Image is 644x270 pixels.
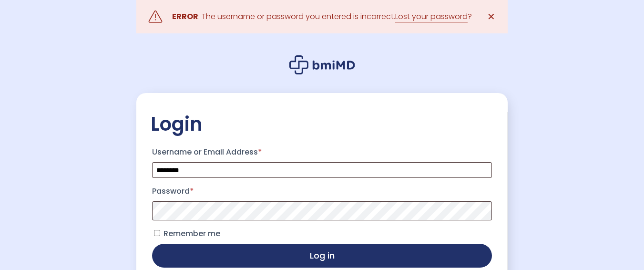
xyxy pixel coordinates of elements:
label: Password [152,184,492,199]
h2: Login [151,112,493,136]
label: Username or Email Address [152,145,492,160]
a: Lost your password [395,11,468,22]
input: Remember me [154,230,160,236]
span: Remember me [164,228,220,239]
div: : The username or password you entered is incorrect. ? [172,10,472,23]
strong: ERROR [172,11,198,22]
span: ✕ [487,10,495,23]
a: ✕ [481,7,501,26]
button: Log in [152,244,492,268]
